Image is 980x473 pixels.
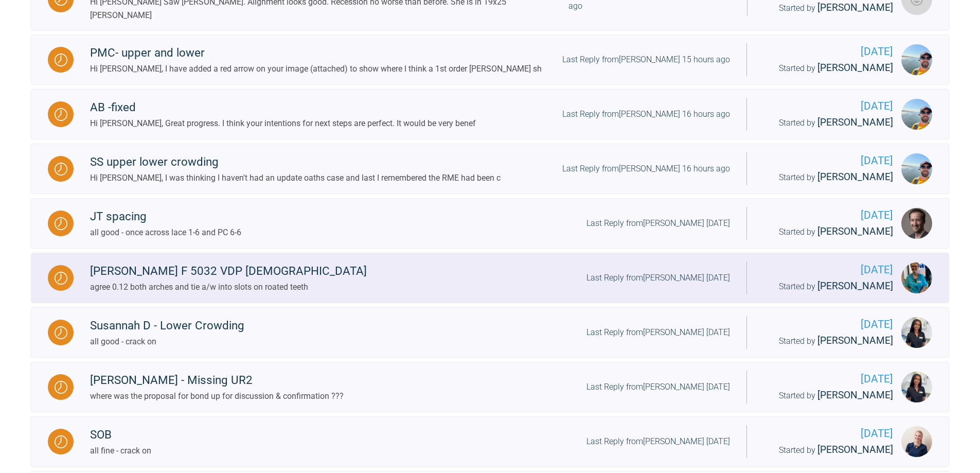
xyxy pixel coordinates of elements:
[90,426,151,444] div: SOB
[55,108,67,121] img: Waiting
[90,335,244,348] div: all good - crack on
[31,307,949,358] a: WaitingSusannah D - Lower Crowdingall good - crack onLast Reply from[PERSON_NAME] [DATE][DATE]Sta...
[817,62,893,74] span: [PERSON_NAME]
[901,99,932,130] img: Owen Walls
[55,54,67,66] img: Waiting
[90,207,241,226] div: JT spacing
[55,326,67,339] img: Waiting
[763,169,893,185] div: Started by
[31,89,949,139] a: WaitingAB -fixedHi [PERSON_NAME], Great progress. I think your intentions for next steps are perf...
[763,333,893,349] div: Started by
[763,442,893,458] div: Started by
[90,153,501,171] div: SS upper lower crowding
[763,261,893,278] span: [DATE]
[55,217,67,230] img: Waiting
[901,372,932,402] img: Mariam Samra
[90,444,151,458] div: all fine - crack on
[763,316,893,333] span: [DATE]
[763,224,893,240] div: Started by
[90,98,476,117] div: AB -fixed
[90,44,542,62] div: PMC- upper and lower
[90,371,344,390] div: [PERSON_NAME] - Missing UR2
[817,335,893,346] span: [PERSON_NAME]
[31,34,949,85] a: WaitingPMC- upper and lowerHi [PERSON_NAME], I have added a red arrow on your image (attached) to...
[763,60,893,76] div: Started by
[901,317,932,348] img: Mariam Samra
[55,381,67,394] img: Waiting
[586,380,730,394] div: Last Reply from [PERSON_NAME] [DATE]
[763,278,893,294] div: Started by
[763,98,893,115] span: [DATE]
[55,163,67,176] img: Waiting
[817,280,893,292] span: [PERSON_NAME]
[586,435,730,448] div: Last Reply from [PERSON_NAME] [DATE]
[55,435,67,448] img: Waiting
[562,53,730,66] div: Last Reply from [PERSON_NAME] 15 hours ago
[90,171,501,185] div: Hi [PERSON_NAME], I was thinking I haven't had an update oaths case and last I remembered the RME...
[901,153,932,184] img: Owen Walls
[763,115,893,131] div: Started by
[55,272,67,285] img: Waiting
[90,117,476,130] div: Hi [PERSON_NAME], Great progress. I think your intentions for next steps are perfect. It would be...
[90,317,244,335] div: Susannah D - Lower Crowding
[90,262,367,281] div: [PERSON_NAME] F 5032 VDP [DEMOGRAPHIC_DATA]
[586,326,730,339] div: Last Reply from [PERSON_NAME] [DATE]
[763,425,893,442] span: [DATE]
[901,426,932,457] img: Olivia Nixon
[31,253,949,303] a: Waiting[PERSON_NAME] F 5032 VDP [DEMOGRAPHIC_DATA]agree 0.12 both arches and tie a/w into slots o...
[586,217,730,230] div: Last Reply from [PERSON_NAME] [DATE]
[817,2,893,13] span: [PERSON_NAME]
[901,44,932,75] img: Owen Walls
[817,225,893,237] span: [PERSON_NAME]
[763,43,893,60] span: [DATE]
[901,262,932,293] img: Åsa Ulrika Linnea Feneley
[90,226,241,239] div: all good - once across lace 1-6 and PC 6-6
[90,390,344,403] div: where was the proposal for bond up for discussion & confirmation ???
[817,171,893,183] span: [PERSON_NAME]
[586,271,730,285] div: Last Reply from [PERSON_NAME] [DATE]
[817,444,893,456] span: [PERSON_NAME]
[763,152,893,169] span: [DATE]
[763,371,893,388] span: [DATE]
[31,362,949,412] a: Waiting[PERSON_NAME] - Missing UR2where was the proposal for bond up for discussion & confirmatio...
[31,144,949,194] a: WaitingSS upper lower crowdingHi [PERSON_NAME], I was thinking I haven't had an update oaths case...
[31,198,949,249] a: WaitingJT spacingall good - once across lace 1-6 and PC 6-6Last Reply from[PERSON_NAME] [DATE][DA...
[31,416,949,467] a: WaitingSOBall fine - crack onLast Reply from[PERSON_NAME] [DATE][DATE]Started by [PERSON_NAME]Oli...
[90,281,367,294] div: agree 0.12 both arches and tie a/w into slots on roated teeth
[562,162,730,176] div: Last Reply from [PERSON_NAME] 16 hours ago
[817,389,893,401] span: [PERSON_NAME]
[90,62,542,76] div: Hi [PERSON_NAME], I have added a red arrow on your image (attached) to show where I think a 1st o...
[817,116,893,128] span: [PERSON_NAME]
[763,207,893,224] span: [DATE]
[901,208,932,239] img: James Crouch Baker
[562,108,730,121] div: Last Reply from [PERSON_NAME] 16 hours ago
[763,388,893,404] div: Started by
